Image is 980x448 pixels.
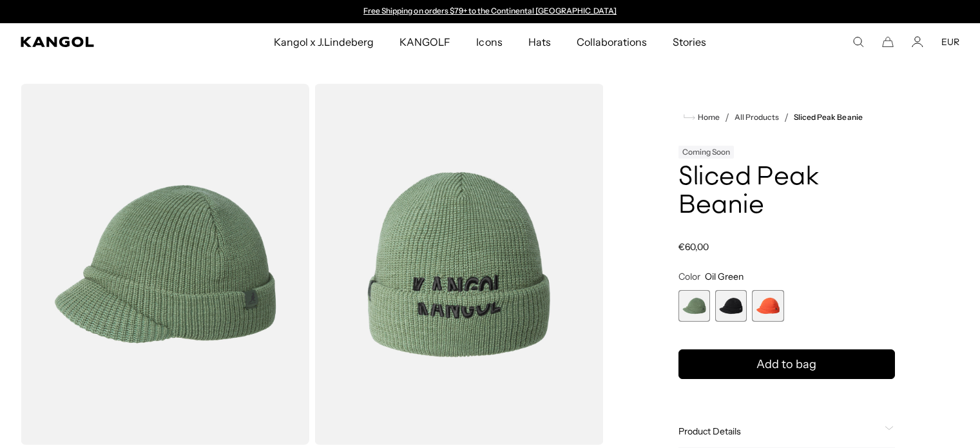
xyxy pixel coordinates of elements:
[756,356,816,373] span: Add to bag
[882,36,894,48] button: Cart
[752,290,783,322] label: Coral Flame
[678,349,895,379] button: Add to bag
[564,23,660,61] a: Collaborations
[852,36,864,48] summary: Search here
[720,110,729,125] li: /
[678,290,710,322] div: 1 of 3
[684,112,720,123] a: Home
[678,164,895,220] h1: Sliced Peak Beanie
[678,241,709,253] span: €60,00
[314,84,603,445] img: color-oil-green
[678,146,734,159] div: Coming Soon
[476,23,502,61] span: Icons
[274,23,374,61] span: Kangol x J.Lindeberg
[21,37,180,47] a: Kangol
[660,23,719,61] a: Stories
[358,6,623,17] div: 1 of 2
[735,113,779,122] a: All Products
[528,23,551,61] span: Hats
[261,23,387,61] a: Kangol x J.Lindeberg
[387,23,463,61] a: KANGOLF
[363,6,617,15] a: Free Shipping on orders $79+ to the Continental [GEOGRAPHIC_DATA]
[715,290,747,322] div: 2 of 3
[705,271,744,282] span: Oil Green
[577,23,647,61] span: Collaborations
[21,84,309,445] img: color-oil-green
[752,290,783,322] div: 3 of 3
[941,36,959,48] button: EUR
[358,6,623,17] div: Announcement
[463,23,515,61] a: Icons
[678,425,879,437] span: Product Details
[715,290,747,322] label: Black
[912,36,923,48] a: Account
[779,110,789,125] li: /
[794,113,863,122] a: Sliced Peak Beanie
[399,23,450,61] span: KANGOLF
[515,23,564,61] a: Hats
[678,271,700,282] span: Color
[673,23,706,61] span: Stories
[678,110,895,125] nav: breadcrumbs
[358,6,623,17] slideshow-component: Announcement bar
[678,290,710,322] label: Oil Green
[695,113,720,122] span: Home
